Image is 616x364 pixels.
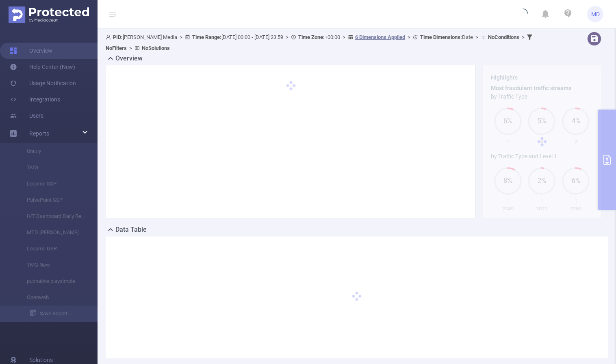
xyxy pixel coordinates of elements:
[115,225,147,235] h2: Data Table
[488,34,519,40] b: No Conditions
[519,34,527,40] span: >
[115,54,143,63] h2: Overview
[127,45,134,51] span: >
[106,34,534,51] span: [PERSON_NAME] Media [DATE] 00:00 - [DATE] 23:59 +00:00
[283,34,291,40] span: >
[106,34,113,40] i: icon: user
[29,130,49,137] span: Reports
[591,6,600,22] span: MD
[10,59,75,75] a: Help Center (New)
[177,34,185,40] span: >
[298,34,325,40] b: Time Zone:
[9,6,89,23] img: Protected Media
[192,34,221,40] b: Time Range:
[355,34,405,40] u: 6 Dimensions Applied
[340,34,348,40] span: >
[106,45,127,51] b: No Filters
[10,43,52,59] a: Overview
[10,108,43,124] a: Users
[10,91,60,108] a: Integrations
[473,34,481,40] span: >
[518,9,528,20] i: icon: loading
[420,34,473,40] span: Date
[405,34,413,40] span: >
[29,125,49,142] a: Reports
[420,34,462,40] b: Time Dimensions :
[10,75,76,91] a: Usage Notification
[113,34,123,40] b: PID:
[142,45,170,51] b: No Solutions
